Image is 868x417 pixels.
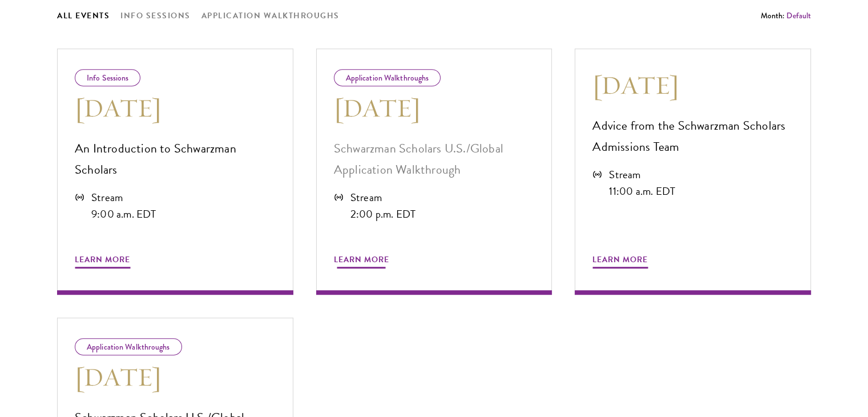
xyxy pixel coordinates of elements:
[75,338,182,355] div: Application Walkthroughs
[786,10,811,22] button: Default
[609,166,675,183] div: Stream
[57,49,293,295] a: Info Sessions [DATE] An Introduction to Schwarzman Scholars Stream 9:00 a.m. EDT Learn More
[316,49,552,295] a: Application Walkthroughs [DATE] Schwarzman Scholars U.S./Global Application Walkthrough Stream 2:...
[334,69,441,86] div: Application Walkthroughs
[761,10,785,21] span: Month:
[75,69,140,86] div: Info Sessions
[609,183,675,199] div: 11:00 a.m. EDT
[350,189,416,206] div: Stream
[350,206,416,222] div: 2:00 p.m. EDT
[75,361,276,393] h3: [DATE]
[334,252,389,270] span: Learn More
[120,9,191,23] button: Info Sessions
[201,9,340,23] button: Application Walkthroughs
[75,252,130,270] span: Learn More
[91,189,156,206] div: Stream
[334,92,535,124] h3: [DATE]
[592,115,793,158] p: Advice from the Schwarzman Scholars Admissions Team
[592,69,793,101] h3: [DATE]
[57,9,110,23] button: All Events
[575,49,811,295] a: [DATE] Advice from the Schwarzman Scholars Admissions Team Stream 11:00 a.m. EDT Learn More
[75,138,276,181] p: An Introduction to Schwarzman Scholars
[334,138,535,181] p: Schwarzman Scholars U.S./Global Application Walkthrough
[592,252,648,270] span: Learn More
[91,206,156,222] div: 9:00 a.m. EDT
[75,92,276,124] h3: [DATE]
